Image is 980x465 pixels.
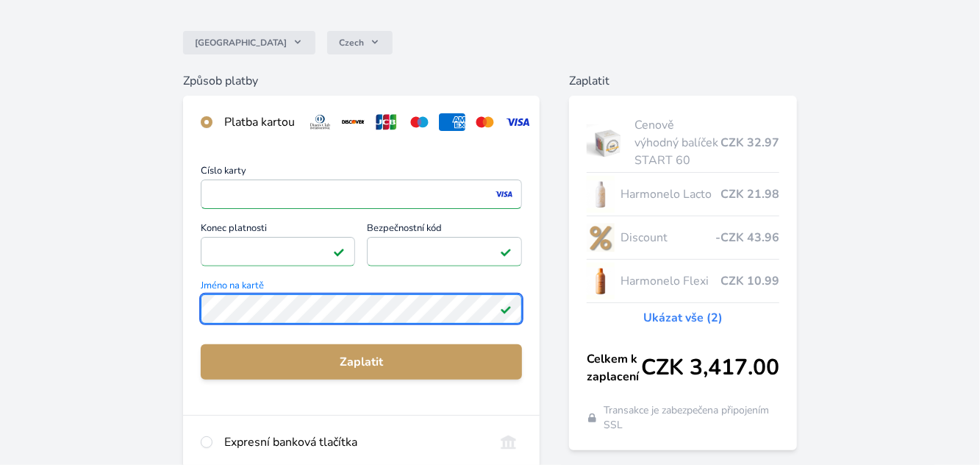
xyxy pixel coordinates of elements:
img: visa.svg [504,113,532,131]
button: Czech [327,31,393,54]
a: Ukázat vše (2) [643,309,723,327]
img: discover.svg [340,113,367,131]
img: diners.svg [307,113,334,131]
span: CZK 32.97 [720,134,779,152]
img: amex.svg [439,113,466,131]
span: Harmonelo Flexi [620,272,720,290]
span: Czech [339,37,364,49]
span: Jméno na kartě [201,281,522,294]
span: -CZK 43.96 [715,229,779,246]
iframe: Iframe pro bezpečnostní kód [373,241,515,262]
span: [GEOGRAPHIC_DATA] [195,37,287,49]
div: Platba kartou [224,113,295,131]
span: CZK 10.99 [720,272,779,290]
img: discount-lo.png [587,219,615,256]
span: Harmonelo Lacto [620,185,720,203]
input: Jméno na kartěPlatné pole [201,294,522,324]
iframe: Iframe pro číslo karty [207,184,515,205]
span: Konec platnosti [201,224,356,237]
img: start.jpg [587,124,629,161]
img: Platné pole [500,246,512,258]
img: CLEAN_LACTO_se_stinem_x-hi-lo.jpg [587,176,615,213]
img: maestro.svg [406,113,433,131]
img: CLEAN_FLEXI_se_stinem_x-hi_(1)-lo.jpg [587,263,615,299]
iframe: Iframe pro datum vypršení platnosti [207,241,349,262]
span: Zaplatit [212,353,510,371]
button: Zaplatit [201,344,522,380]
button: [GEOGRAPHIC_DATA] [183,31,315,54]
img: visa [494,188,514,201]
span: CZK 3,417.00 [641,355,779,381]
img: onlineBanking_CZ.svg [495,433,522,451]
span: Discount [620,229,715,246]
span: Cenově výhodný balíček START 60 [634,116,720,169]
h6: Způsob platby [183,72,540,90]
span: Číslo karty [201,166,522,180]
span: Bezpečnostní kód [367,224,522,237]
img: mc.svg [471,113,498,131]
span: Transakce je zabezpečena připojením SSL [604,403,779,433]
img: Platné pole [333,246,345,258]
span: CZK 21.98 [720,185,779,203]
h6: Zaplatit [569,72,797,90]
span: Celkem k zaplacení [587,350,641,386]
img: Platné pole [500,303,512,315]
img: jcb.svg [373,113,400,131]
div: Expresní banková tlačítka [224,433,483,451]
